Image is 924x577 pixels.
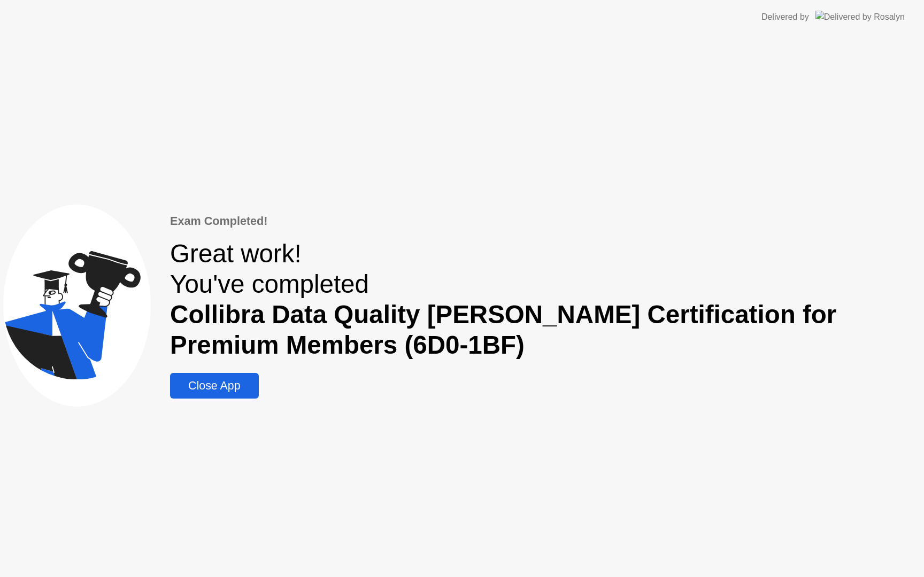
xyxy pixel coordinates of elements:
[815,11,905,23] img: Delivered by Rosalyn
[761,11,809,24] div: Delivered by
[170,300,836,359] b: Collibra Data Quality [PERSON_NAME] Certification for Premium Members (6D0-1BF)
[173,379,255,393] div: Close App
[170,373,258,399] button: Close App
[170,238,921,360] div: Great work! You've completed
[170,213,921,230] div: Exam Completed!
